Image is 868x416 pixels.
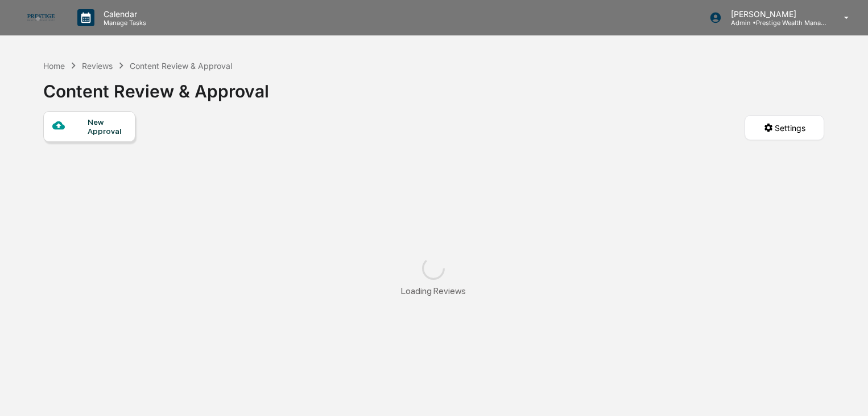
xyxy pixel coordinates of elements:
[130,61,232,71] div: Content Review & Approval
[43,61,65,71] div: Home
[82,61,113,71] div: Reviews
[88,117,126,136] div: New Approval
[43,72,269,101] div: Content Review & Approval
[722,19,828,27] p: Admin • Prestige Wealth Management
[745,115,824,140] button: Settings
[94,19,152,27] p: Manage Tasks
[27,14,55,21] img: logo
[94,9,152,19] p: Calendar
[401,286,466,296] div: Loading Reviews
[722,9,828,19] p: [PERSON_NAME]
